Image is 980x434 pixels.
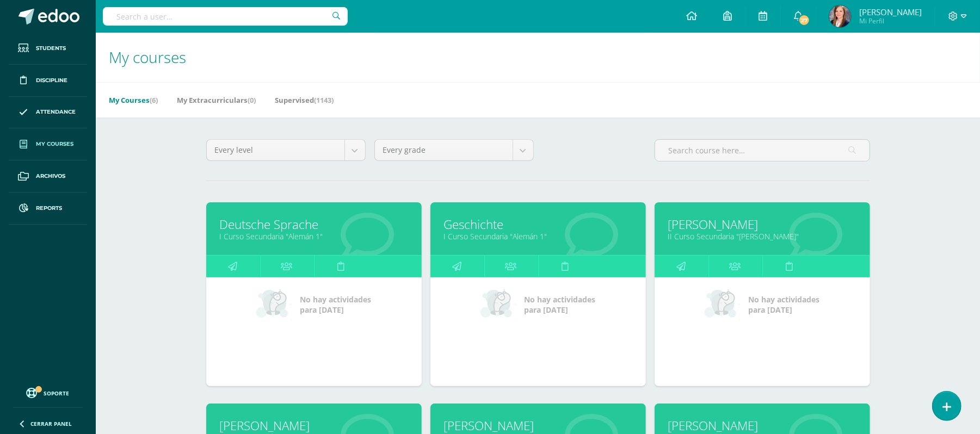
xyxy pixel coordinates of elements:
[668,216,856,233] a: [PERSON_NAME]
[36,140,73,148] span: My courses
[705,288,741,321] img: no_activities_small.png
[314,95,334,105] span: (1143)
[275,91,334,109] a: Supervised(1143)
[256,288,292,321] img: no_activities_small.png
[248,95,256,105] span: (0)
[444,417,632,434] a: [PERSON_NAME]
[829,5,851,27] img: 30b41a60147bfd045cc6c38be83b16e6.png
[9,97,87,129] a: Attendance
[9,128,87,160] a: My courses
[9,65,87,97] a: Discipline
[444,216,632,233] a: Geschichte
[220,417,408,434] a: [PERSON_NAME]
[44,389,70,397] span: Soporte
[207,140,365,160] a: Every level
[859,16,922,26] span: Mi Perfil
[109,91,158,109] a: My Courses(6)
[30,420,72,427] span: Cerrar panel
[36,76,67,85] span: Discipline
[859,7,922,17] span: [PERSON_NAME]
[220,231,408,241] a: I Curso Secundaria "Alemán 1"
[668,417,856,434] a: [PERSON_NAME]
[668,231,856,241] a: II Curso Secundaria "[PERSON_NAME]"
[9,193,87,225] a: Reports
[103,7,348,26] input: Search a user…
[524,294,595,315] span: No hay actividades para [DATE]
[375,140,533,160] a: Every grade
[220,216,408,233] a: Deutsche Sprache
[480,288,516,321] img: no_activities_small.png
[36,172,65,181] span: Archivos
[444,231,632,241] a: I Curso Secundaria "Alemán 1"
[109,47,186,67] span: My courses
[383,140,504,160] span: Every grade
[36,108,76,116] span: Attendance
[9,160,87,193] a: Archivos
[300,294,371,315] span: No hay actividades para [DATE]
[177,91,256,109] a: My Extracurriculars(0)
[798,14,810,26] span: 27
[215,140,336,160] span: Every level
[150,95,158,105] span: (6)
[36,204,62,213] span: Reports
[748,294,819,315] span: No hay actividades para [DATE]
[13,385,83,400] a: Soporte
[36,44,66,53] span: Students
[655,140,870,161] input: Search course here…
[9,33,87,65] a: Students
